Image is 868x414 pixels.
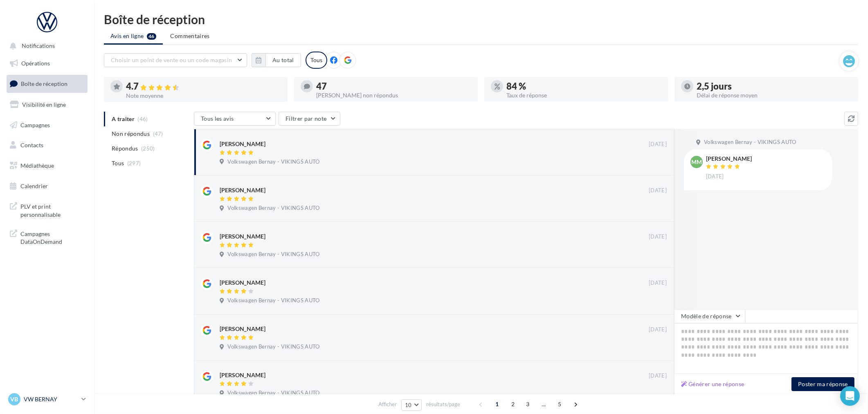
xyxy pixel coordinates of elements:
span: (47) [153,130,163,137]
div: Open Intercom Messenger [840,386,860,406]
span: Tous [112,159,124,167]
span: Volkswagen Bernay - VIKINGS AUTO [227,251,319,258]
span: [DATE] [649,279,667,287]
div: 47 [316,82,471,91]
a: Campagnes DataOnDemand [5,225,89,249]
span: MM [691,158,702,166]
div: Taux de réponse [506,92,661,98]
button: Au total [252,53,301,67]
span: Volkswagen Bernay - VIKINGS AUTO [227,343,319,351]
span: VB [11,395,18,403]
div: [PERSON_NAME] non répondus [316,92,471,98]
span: [DATE] [649,141,667,148]
span: (250) [141,145,155,152]
span: (297) [127,160,141,166]
span: [DATE] [649,372,667,380]
button: Au total [265,53,301,67]
span: Opérations [21,60,50,67]
button: Poster ma réponse [792,377,855,391]
span: Commentaires [171,32,210,39]
div: [PERSON_NAME] [220,279,265,287]
span: [DATE] [649,326,667,333]
div: [PERSON_NAME] [220,325,265,333]
a: Calendrier [5,178,89,195]
span: Non répondus [112,130,150,138]
span: Contacts [20,142,43,148]
span: 10 [405,402,412,408]
span: Visibilité en ligne [22,101,66,108]
div: Tous [306,52,327,69]
a: Opérations [5,55,89,72]
span: Volkswagen Bernay - VIKINGS AUTO [704,139,796,146]
span: Choisir un point de vente ou un code magasin [111,56,232,63]
div: Délai de réponse moyen [697,92,852,98]
span: 5 [553,398,566,411]
button: Modèle de réponse [674,309,745,323]
button: Tous les avis [194,112,276,126]
a: VB VW BERNAY [7,391,88,407]
div: [PERSON_NAME] [220,186,265,194]
a: PLV et print personnalisable [5,198,89,222]
div: 2,5 jours [697,82,852,91]
span: Boîte de réception [21,80,67,87]
div: [PERSON_NAME] [220,371,265,379]
span: [DATE] [706,173,724,180]
p: VW BERNAY [24,395,78,403]
div: [PERSON_NAME] [220,232,265,241]
button: 10 [401,399,422,411]
span: Afficher [378,400,397,408]
span: [DATE] [649,187,667,194]
span: Répondus [112,144,138,153]
span: 2 [506,398,519,411]
div: 84 % [506,82,661,91]
span: PLV et print personnalisable [20,201,84,218]
span: Tous les avis [201,115,234,122]
div: Note moyenne [126,93,281,99]
button: Générer une réponse [678,379,748,389]
span: résultats/page [426,400,460,408]
a: Contacts [5,137,89,154]
span: Médiathèque [20,162,54,169]
div: 4.7 [126,82,281,91]
span: 1 [490,398,504,411]
span: Volkswagen Bernay - VIKINGS AUTO [227,297,319,304]
span: Calendrier [20,182,48,189]
div: [PERSON_NAME] [220,140,265,148]
span: Volkswagen Bernay - VIKINGS AUTO [227,205,319,212]
div: [PERSON_NAME] [706,156,752,162]
button: Choisir un point de vente ou un code magasin [104,53,247,67]
span: Volkswagen Bernay - VIKINGS AUTO [227,158,319,166]
span: ... [537,398,550,411]
a: Campagnes [5,117,89,134]
a: Médiathèque [5,157,89,174]
span: Volkswagen Bernay - VIKINGS AUTO [227,389,319,397]
button: Filtrer par note [279,112,340,126]
a: Boîte de réception [5,75,89,92]
span: 3 [521,398,534,411]
a: Visibilité en ligne [5,96,89,113]
span: Campagnes [20,121,50,128]
span: Campagnes DataOnDemand [20,228,84,246]
span: Notifications [22,43,55,49]
span: [DATE] [649,233,667,241]
div: Boîte de réception [104,13,858,25]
